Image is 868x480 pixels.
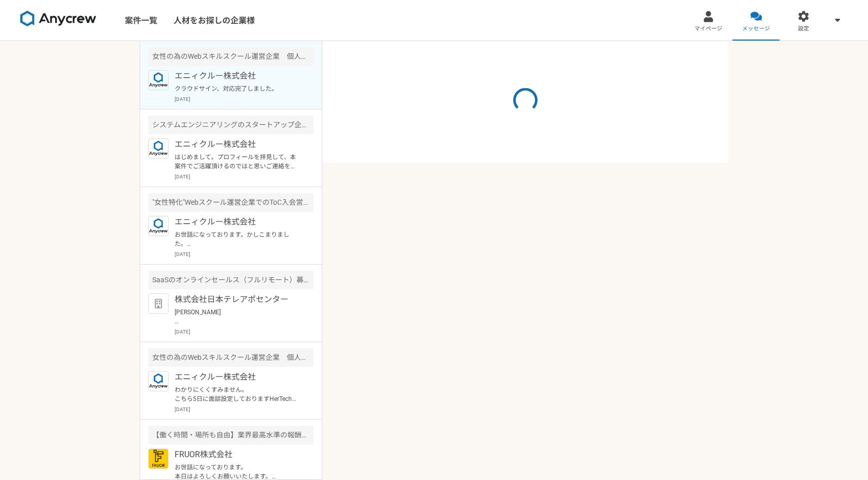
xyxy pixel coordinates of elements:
[148,193,314,212] div: "女性特化"Webスクール運営企業でのToC入会営業（フルリモート可）
[175,293,300,306] p: 株式会社日本テレアポセンター
[20,11,96,27] img: 8DqYSo04kwAAAAASUVORK5CYII=
[742,25,770,33] span: メッセージ
[148,271,314,289] div: SaaSのオンラインセールス（フルリモート）募集
[148,47,314,66] div: 女性の為のWebスキルスクール運営企業 個人営業
[175,70,300,82] p: エニィクルー株式会社
[175,328,314,336] p: [DATE]
[148,293,169,314] img: default_org_logo-42cde973f59100197ec2c8e796e4974ac8490bb5b08a0eb061ff975e4574aa76.png
[175,385,300,403] p: わかりにくくすみません。 こちら5日に面談設定しておりますHerTech様となります。 ご確認よろしくお願いいたします。
[175,308,300,326] p: [PERSON_NAME] お世話になっております。 再度ご予約をいただきありがとうございます。 [DATE] 15:30 - 16:00にてご予約を確認いたしました。 メールアドレスへGoog...
[148,371,169,391] img: logo_text_blue_01.png
[175,95,314,103] p: [DATE]
[175,84,300,93] p: クラウドサイン、対応完了しました。
[148,70,169,90] img: logo_text_blue_01.png
[175,138,300,151] p: エニィクルー株式会社
[175,449,300,461] p: FRUOR株式会社
[148,348,314,367] div: 女性の為のWebスキルスクール運営企業 個人営業（フルリモート）
[175,230,300,248] p: お世話になっております。かしこまりました。 気になる案件等ございましたらお気軽にご連絡ください。 引き続きよろしくお願い致します。
[175,173,314,180] p: [DATE]
[175,371,300,383] p: エニィクルー株式会社
[798,25,809,33] span: 設定
[694,25,722,33] span: マイページ
[148,216,169,236] img: logo_text_blue_01.png
[148,116,314,134] div: システムエンジニアリングのスタートアップ企業 生成AIの新規事業のセールスを募集
[175,153,300,171] p: はじめまして。プロフィールを拝見して、本案件でご活躍頂けるのではと思いご連絡を差し上げました。 案件ページの内容をご確認頂き、もし条件など合致されるようでしたら是非詳細をご案内できればと思います...
[148,138,169,159] img: logo_text_blue_01.png
[175,405,314,413] p: [DATE]
[148,426,314,445] div: 【働く時間・場所も自由】業界最高水準の報酬率を誇るキャリアアドバイザーを募集！
[175,250,314,258] p: [DATE]
[175,216,300,228] p: エニィクルー株式会社
[148,449,169,469] img: FRUOR%E3%83%AD%E3%82%B3%E3%82%99.png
